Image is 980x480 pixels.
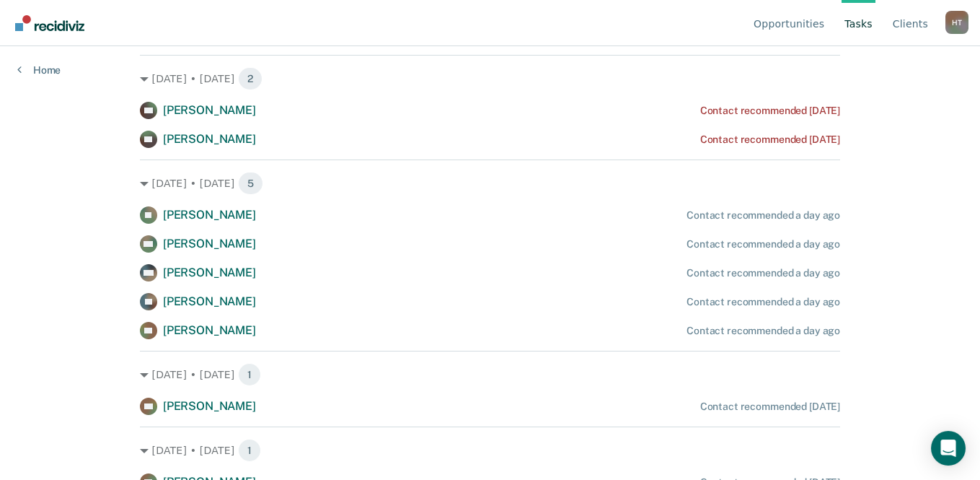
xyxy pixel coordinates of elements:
[163,208,256,222] span: [PERSON_NAME]
[238,363,261,386] span: 1
[140,67,840,90] div: [DATE] • [DATE] 2
[238,439,261,462] span: 1
[700,105,840,117] div: Contact recommended [DATE]
[163,294,256,308] span: [PERSON_NAME]
[687,296,840,308] div: Contact recommended a day ago
[687,238,840,250] div: Contact recommended a day ago
[163,266,256,279] span: [PERSON_NAME]
[15,15,84,31] img: Recidiviz
[140,172,840,195] div: [DATE] • [DATE] 5
[687,267,840,279] div: Contact recommended a day ago
[945,11,968,34] button: Profile dropdown button
[945,11,968,34] div: H T
[238,172,263,195] span: 5
[140,363,840,386] div: [DATE] • [DATE] 1
[163,323,256,337] span: [PERSON_NAME]
[163,103,256,117] span: [PERSON_NAME]
[931,431,966,466] div: Open Intercom Messenger
[687,209,840,222] div: Contact recommended a day ago
[700,134,840,146] div: Contact recommended [DATE]
[17,64,61,77] a: Home
[140,439,840,462] div: [DATE] • [DATE] 1
[687,325,840,337] div: Contact recommended a day ago
[238,67,262,90] span: 2
[163,399,256,413] span: [PERSON_NAME]
[163,132,256,146] span: [PERSON_NAME]
[163,237,256,250] span: [PERSON_NAME]
[700,401,840,413] div: Contact recommended [DATE]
